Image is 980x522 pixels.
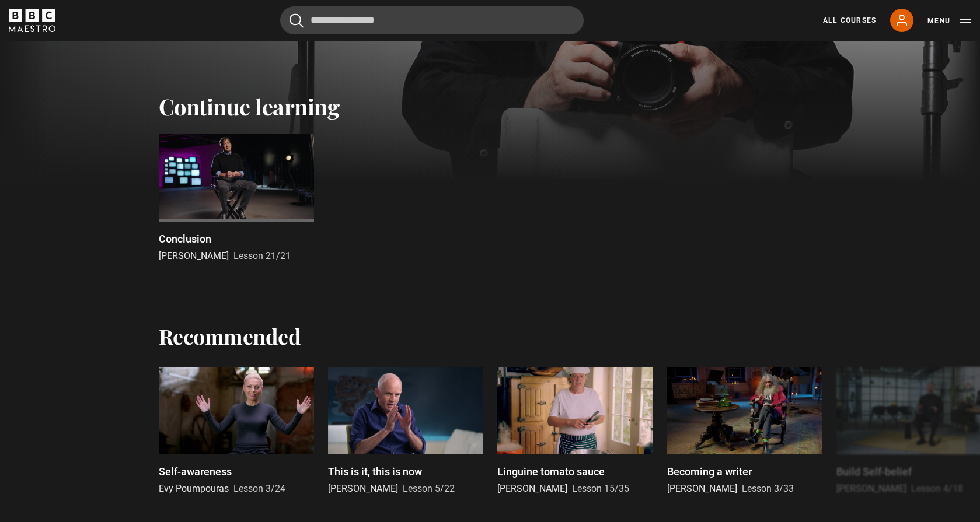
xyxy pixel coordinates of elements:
p: Becoming a writer [667,464,752,479]
a: Conclusion [PERSON_NAME] Lesson 21/21 [159,134,314,263]
p: This is it, this is now [328,464,422,479]
input: Search [280,6,584,34]
span: Lesson 3/24 [233,483,285,494]
span: Lesson 3/33 [742,483,794,494]
a: This is it, this is now [PERSON_NAME] Lesson 5/22 [328,367,483,496]
button: Toggle navigation [927,15,971,27]
a: All Courses [823,15,876,26]
svg: BBC Maestro [9,9,55,32]
span: [PERSON_NAME] [497,483,567,494]
span: [PERSON_NAME] [328,483,398,494]
p: Linguine tomato sauce [497,464,605,479]
p: Self-awareness [159,464,232,479]
a: Linguine tomato sauce [PERSON_NAME] Lesson 15/35 [497,367,653,496]
span: [PERSON_NAME] [159,250,229,261]
span: [PERSON_NAME] [836,483,906,494]
a: Self-awareness Evy Poumpouras Lesson 3/24 [159,367,314,496]
span: Lesson 21/21 [233,250,291,261]
h2: Recommended [159,324,301,348]
span: Lesson 15/35 [572,483,629,494]
span: Evy Poumpouras [159,483,229,494]
span: Lesson 5/22 [403,483,455,494]
p: Conclusion [159,231,211,247]
a: Becoming a writer [PERSON_NAME] Lesson 3/33 [667,367,822,496]
h2: Continue learning [159,93,822,120]
span: [PERSON_NAME] [667,483,737,494]
span: Lesson 4/18 [911,483,963,494]
p: Build Self-belief [836,464,912,479]
button: Submit the search query [290,13,304,28]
